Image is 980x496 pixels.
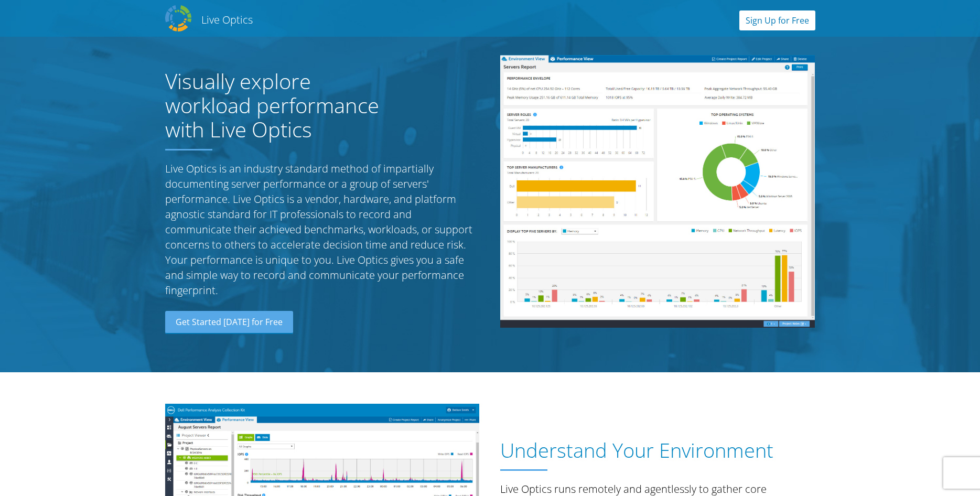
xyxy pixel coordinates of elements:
img: Server Report [500,55,815,328]
a: Sign Up for Free [739,10,815,30]
h1: Visually explore workload performance with Live Optics [165,69,401,142]
img: Dell Dpack [165,5,191,31]
h1: Understand Your Environment [500,439,810,462]
h2: Live Optics [201,13,253,27]
a: Get Started [DATE] for Free [165,311,293,334]
p: Live Optics is an industry standard method of impartially documenting server performance or a gro... [165,161,480,298]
